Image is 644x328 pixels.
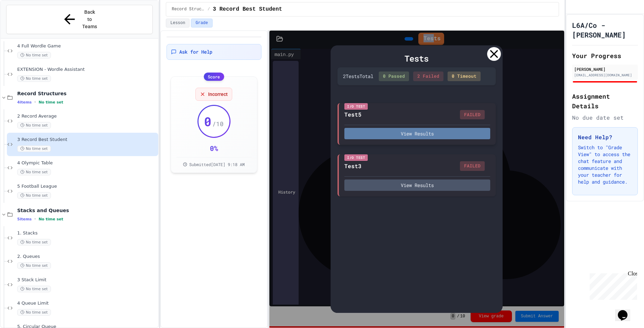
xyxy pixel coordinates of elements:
[204,114,212,128] span: 0
[17,122,51,129] span: No time set
[17,160,157,166] span: 4 Olympic Table
[344,179,490,191] button: View Results
[17,254,157,260] span: 2. Queues
[166,19,190,28] button: Lesson
[572,91,638,111] h2: Assignment Details
[17,100,32,105] span: 4 items
[212,119,224,129] span: / 10
[343,73,373,80] div: 2 Test s Total
[208,91,228,98] span: Incorrect
[17,67,157,73] span: EXTENSION - Wordle Assistant
[34,216,36,222] span: •
[17,113,157,119] span: 2 Record Average
[344,162,362,170] div: Test3
[574,66,636,72] div: [PERSON_NAME]
[460,161,485,171] div: FAILED
[34,99,36,105] span: •
[82,9,98,30] span: Back to Teams
[179,48,212,55] span: Ask for Help
[572,51,638,61] h2: Your Progress
[17,286,51,292] span: No time set
[413,72,443,81] div: 2 Failed
[460,110,485,120] div: FAILED
[17,75,51,82] span: No time set
[17,43,157,49] span: 4 Full Wordle Game
[344,154,368,161] div: I/O Test
[17,145,51,152] span: No time set
[17,217,32,221] span: 5 items
[337,52,496,65] div: Tests
[17,230,157,236] span: 1. Stacks
[615,300,637,321] iframe: chat widget
[17,137,157,143] span: 3 Record Best Student
[17,207,157,214] span: Stacks and Queues
[3,3,47,44] div: Chat with us now!Close
[17,277,157,283] span: 3 Stack Limit
[210,143,218,153] div: 0 %
[213,5,282,13] span: 3 Record Best Student
[204,73,224,81] div: Score
[189,162,245,167] span: Submitted [DATE] 9:18 AM
[17,262,51,269] span: No time set
[17,184,157,189] span: 5 Football League
[578,144,632,185] p: Switch to "Grade View" to access the chat feature and communicate with your teacher for help and ...
[578,133,632,141] h3: Need Help?
[379,72,409,81] div: 0 Passed
[17,90,157,97] span: Record Structures
[344,110,362,119] div: Test5
[39,100,63,105] span: No time set
[344,128,490,139] button: View Results
[344,103,368,110] div: I/O Test
[17,239,51,245] span: No time set
[17,300,157,306] span: 4 Queue Limit
[572,20,638,40] h1: L6A/Co - [PERSON_NAME]
[17,309,51,316] span: No time set
[191,19,212,28] button: Grade
[17,169,51,175] span: No time set
[6,5,153,34] button: Back to Teams
[574,73,636,78] div: [EMAIL_ADDRESS][DOMAIN_NAME]
[587,271,637,300] iframe: chat widget
[172,7,205,12] span: Record Structures
[448,72,481,81] div: 0 Timeout
[17,52,51,58] span: No time set
[207,7,210,12] span: /
[572,113,638,122] div: No due date set
[39,217,63,221] span: No time set
[17,192,51,199] span: No time set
